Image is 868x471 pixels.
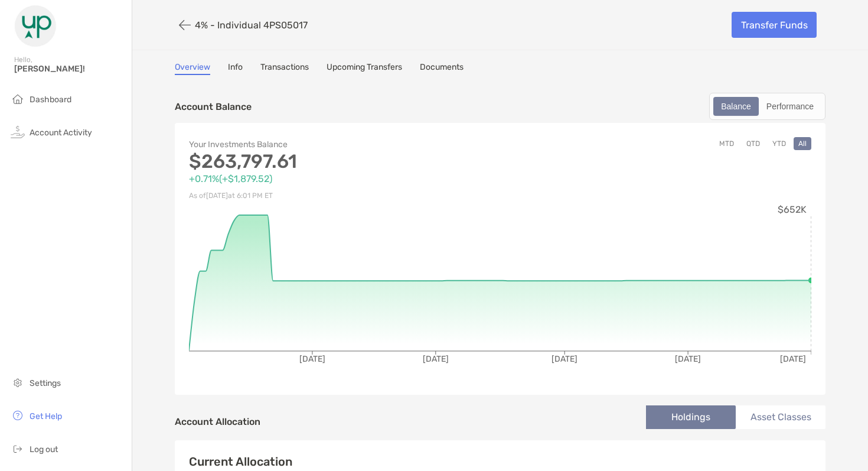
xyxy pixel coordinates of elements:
[11,92,25,106] img: household icon
[794,137,811,150] button: All
[423,354,449,364] tspan: [DATE]
[260,62,309,75] a: Transactions
[11,408,25,423] img: get-help icon
[228,62,243,75] a: Info
[14,5,57,47] img: Zoe Logo
[327,62,402,75] a: Upcoming Transfers
[195,20,308,31] p: 4% - Individual 4PS05017
[189,137,500,152] p: Your Investments Balance
[30,128,92,138] span: Account Activity
[646,405,736,429] li: Holdings
[675,354,701,364] tspan: [DATE]
[420,62,464,75] a: Documents
[732,12,817,38] a: Transfer Funds
[189,189,500,203] p: As of [DATE] at 6:01 PM ET
[30,378,61,388] span: Settings
[175,416,260,427] h4: Account Allocation
[742,137,765,150] button: QTD
[14,64,125,74] span: [PERSON_NAME]!
[760,98,820,115] div: Performance
[714,98,758,115] div: Balance
[30,95,71,105] span: Dashboard
[714,137,739,150] button: MTD
[175,62,210,75] a: Overview
[709,93,825,120] div: segmented control
[11,375,25,389] img: settings icon
[780,354,806,364] tspan: [DATE]
[299,354,325,364] tspan: [DATE]
[778,204,807,215] tspan: $652K
[189,171,500,186] p: +0.71% ( +$1,879.52 )
[175,99,252,114] p: Account Balance
[30,411,62,421] span: Get Help
[768,137,791,150] button: YTD
[30,444,58,454] span: Log out
[11,125,25,139] img: activity icon
[736,405,825,429] li: Asset Classes
[189,154,500,169] p: $263,797.61
[11,441,25,456] img: logout icon
[189,454,292,469] h4: Current Allocation
[552,354,577,364] tspan: [DATE]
